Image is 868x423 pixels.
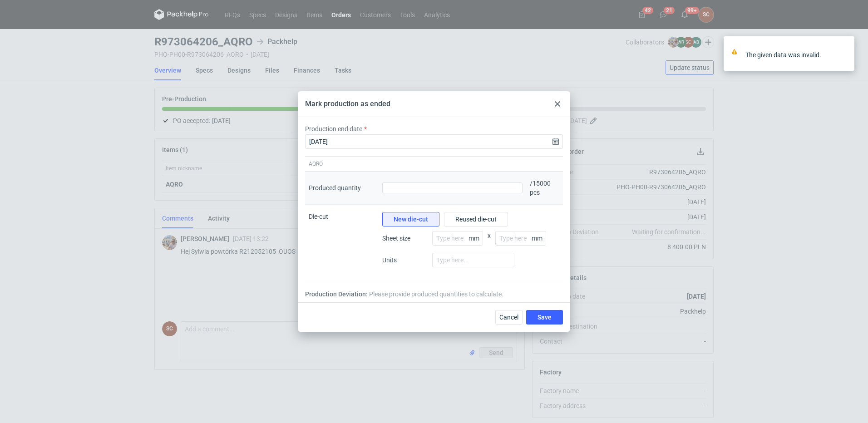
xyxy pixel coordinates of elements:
[455,216,497,222] span: Reused die-cut
[469,235,483,242] p: mm
[526,310,563,325] button: Save
[841,50,847,59] button: close
[369,290,503,299] span: Please provide produced quantities to calculate.
[382,234,428,243] span: Sheet size
[538,314,552,320] span: Save
[526,172,563,205] div: / 15000 pcs
[309,160,323,167] span: AQRO
[495,310,523,325] button: Cancel
[432,253,514,267] input: Type here...
[309,183,361,192] div: Produced quantity
[532,235,546,242] p: mm
[444,212,508,226] button: Reused die-cut
[499,314,518,320] span: Cancel
[495,231,546,246] input: Type here...
[745,50,841,59] div: The given data was invalid.
[382,212,439,226] button: New die-cut
[305,205,379,282] div: Die-cut
[382,256,428,265] span: Units
[432,231,483,246] input: Type here...
[488,231,491,253] span: x
[394,216,428,222] span: New die-cut
[305,124,362,133] label: Production end date
[305,290,563,299] div: Production Deviation:
[305,99,390,109] div: Mark production as ended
